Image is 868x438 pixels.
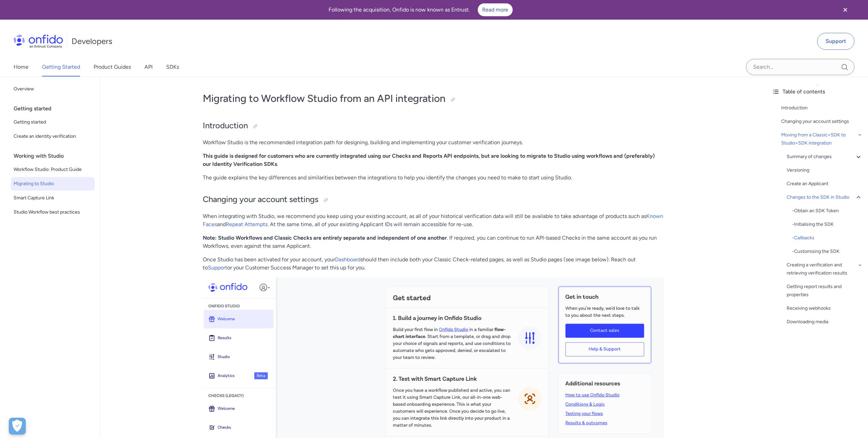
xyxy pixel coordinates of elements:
[792,234,863,242] a: -Callbacks
[787,166,863,174] a: Versioning
[787,304,863,312] a: Receiving webhooks
[792,220,863,228] a: -Initialising the SDK
[14,180,92,188] span: Migrating to Studio
[841,6,849,14] svg: Close banner
[792,247,863,256] div: - Customising the SDK
[787,153,863,161] a: Summary of changes
[166,58,179,76] a: SDKs
[9,418,26,435] button: Open Preferences
[9,418,26,435] div: Cookie Preferences
[203,152,664,168] p: .
[781,131,863,147] a: Moving from a Classic+SDK to Studio+SDK integration
[11,163,95,176] a: Workflow Studio: Product Guide
[14,194,92,202] span: Smart Capture Link
[14,166,92,174] span: Workflow Studio: Product Guide
[11,130,95,143] a: Create an identity verification
[817,33,854,50] a: Support
[792,207,863,215] div: - Obtain an SDK Token
[781,117,863,126] a: Changing your account settings
[11,177,95,191] a: Migrating to Studio
[14,102,97,115] div: Getting started
[792,207,863,215] a: -Obtain an SDK Token
[72,36,112,47] h1: Developers
[787,193,863,201] a: Changes to the SDK in Studio
[208,264,227,271] a: Support
[203,194,664,205] h2: Changing your account settings
[14,118,92,126] span: Getting started
[8,3,833,16] div: Following the acquisition, Onfido is now known as Entrust.
[787,318,863,326] a: Downloading media
[335,256,360,263] a: Dashboard
[787,180,863,188] a: Create an Applicant
[792,220,863,228] div: - Initialising the SDK
[14,35,63,48] img: Onfido Logo
[203,213,663,227] a: Known Faces
[203,234,664,250] p: . If required, you can continue to run API-based Checks in the same account as you run Workflows,...
[144,58,153,76] a: API
[203,92,664,105] h1: Migrating to Workflow Studio from an API integration
[203,212,664,228] p: When integrating with Studio, we recommend you keep using your existing account, as all of your h...
[94,58,131,76] a: Product Guides
[11,191,95,205] a: Smart Capture Link
[203,138,664,147] p: Workflow Studio is the recommended integration path for designing, building and implementing your...
[203,256,664,272] p: Once Studio has been activated for your account, your should then include both your Classic Check...
[478,3,513,16] a: Read more
[203,153,655,167] strong: This guide is designed for customers who are currently integrated using our Checks and Reports AP...
[226,221,268,227] a: Repeat Attempts
[14,208,92,216] span: Studio Workflow best practices
[203,120,664,132] h2: Introduction
[203,174,664,182] p: The guide explains the key differences and similarities between the integrations to help you iden...
[14,85,92,93] span: Overview
[781,104,863,112] a: Introduction
[787,283,863,299] a: Getting report results and properties
[14,132,92,140] span: Create an identity verification
[833,1,858,18] button: Close banner
[792,247,863,256] a: -Customising the SDK
[792,234,863,242] div: - Callbacks
[42,58,80,76] a: Getting Started
[11,205,95,219] a: Studio Workflow best practices
[746,59,854,75] input: Onfido search input field
[11,115,95,129] a: Getting started
[14,149,97,163] div: Working with Studio
[203,235,447,241] strong: Note: Studio Workflows and Classic Checks are entirely separate and independent of one another
[11,82,95,96] a: Overview
[14,58,28,76] a: Home
[787,261,863,277] a: Creating a verification and retrieving verification results
[772,88,863,96] div: Table of contents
